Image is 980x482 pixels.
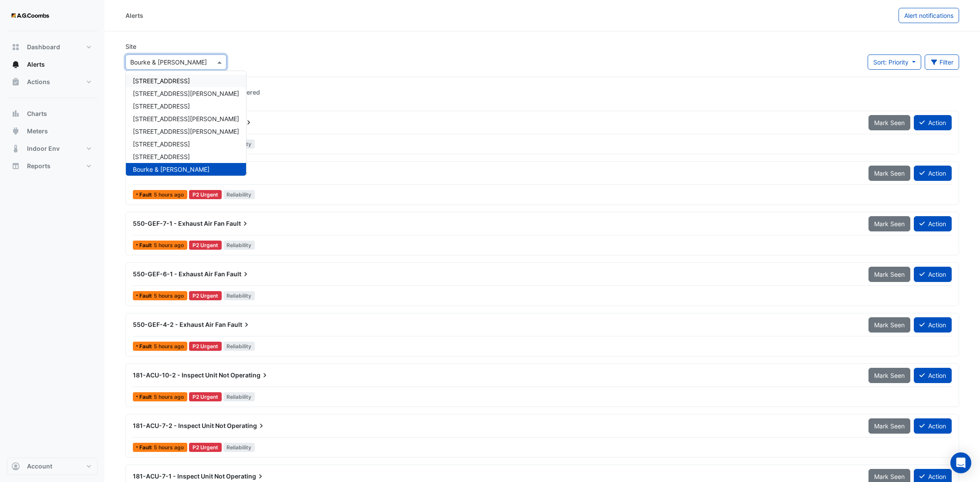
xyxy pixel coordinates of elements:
[227,320,251,329] span: Fault
[874,271,905,278] span: Mark Seen
[914,317,952,333] button: Action
[133,166,210,173] span: Bourke & [PERSON_NAME]
[874,119,905,126] span: Mark Seen
[230,371,269,380] span: Operating
[223,443,255,452] span: Reliability
[125,71,247,176] ng-dropdown-panel: Options list
[139,344,154,349] span: Fault
[223,291,255,300] span: Reliability
[133,220,225,227] span: 550-GEF-7-1 - Exhaust Air Fan
[133,128,239,135] span: [STREET_ADDRESS][PERSON_NAME]
[925,54,960,70] button: Filter
[868,267,910,282] button: Mark Seen
[11,144,20,153] app-icon: Indoor Env
[154,343,184,350] span: Wed 10-Sep-2025 07:45 AEST
[27,109,47,118] span: Charts
[914,418,952,434] button: Action
[133,472,225,480] span: 181-ACU-7-1 - Inspect Unit Not
[133,153,190,160] span: [STREET_ADDRESS]
[133,321,226,328] span: 550-GEF-4-2 - Exhaust Air Fan
[874,473,905,480] span: Mark Seen
[133,90,239,97] span: [STREET_ADDRESS][PERSON_NAME]
[189,342,222,351] div: P2 Urgent
[27,127,48,136] span: Meters
[7,56,98,73] button: Alerts
[914,115,952,130] button: Action
[154,394,184,400] span: Wed 10-Sep-2025 07:30 AEST
[133,371,229,379] span: 181-ACU-10-2 - Inspect Unit Not
[868,418,910,434] button: Mark Seen
[154,444,184,451] span: Wed 10-Sep-2025 07:30 AEST
[27,60,45,69] span: Alerts
[27,144,60,153] span: Indoor Env
[189,443,222,452] div: P2 Urgent
[133,270,225,278] span: 550-GEF-6-1 - Exhaust Air Fan
[11,127,20,136] app-icon: Meters
[899,8,959,23] button: Alert notifications
[133,115,239,122] span: [STREET_ADDRESS][PERSON_NAME]
[950,452,971,473] div: Open Intercom Messenger
[27,43,60,51] span: Dashboard
[7,157,98,175] button: Reports
[27,462,52,471] span: Account
[125,42,136,51] label: Site
[7,105,98,122] button: Charts
[874,220,905,227] span: Mark Seen
[189,190,222,199] div: P2 Urgent
[7,38,98,56] button: Dashboard
[139,192,154,197] span: Fault
[11,60,20,69] app-icon: Alerts
[7,122,98,140] button: Meters
[139,293,154,299] span: Fault
[873,58,909,66] span: Sort: Priority
[139,243,154,248] span: Fault
[874,422,905,430] span: Mark Seen
[189,241,222,250] div: P2 Urgent
[139,445,154,450] span: Fault
[133,140,190,148] span: [STREET_ADDRESS]
[7,73,98,91] button: Actions
[904,12,953,19] span: Alert notifications
[874,372,905,379] span: Mark Seen
[154,242,184,248] span: Wed 10-Sep-2025 07:45 AEST
[133,102,190,110] span: [STREET_ADDRESS]
[227,421,266,430] span: Operating
[868,368,910,383] button: Mark Seen
[226,472,265,481] span: Operating
[10,7,50,24] img: Company Logo
[868,54,921,70] button: Sort: Priority
[914,166,952,181] button: Action
[11,162,20,170] app-icon: Reports
[868,216,910,231] button: Mark Seen
[27,162,51,170] span: Reports
[154,191,184,198] span: Wed 10-Sep-2025 07:45 AEST
[914,267,952,282] button: Action
[125,11,143,20] div: Alerts
[7,458,98,475] button: Account
[226,219,250,228] span: Fault
[7,140,98,157] button: Indoor Env
[874,321,905,329] span: Mark Seen
[868,166,910,181] button: Mark Seen
[189,392,222,401] div: P2 Urgent
[11,43,20,51] app-icon: Dashboard
[11,109,20,118] app-icon: Charts
[914,368,952,383] button: Action
[223,241,255,250] span: Reliability
[914,216,952,231] button: Action
[868,317,910,333] button: Mark Seen
[27,78,50,86] span: Actions
[223,392,255,401] span: Reliability
[139,394,154,400] span: Fault
[223,342,255,351] span: Reliability
[868,115,910,130] button: Mark Seen
[874,170,905,177] span: Mark Seen
[133,77,190,85] span: [STREET_ADDRESS]
[226,270,250,278] span: Fault
[189,291,222,300] div: P2 Urgent
[11,78,20,86] app-icon: Actions
[154,292,184,299] span: Wed 10-Sep-2025 07:45 AEST
[133,422,226,429] span: 181-ACU-7-2 - Inspect Unit Not
[223,190,255,199] span: Reliability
